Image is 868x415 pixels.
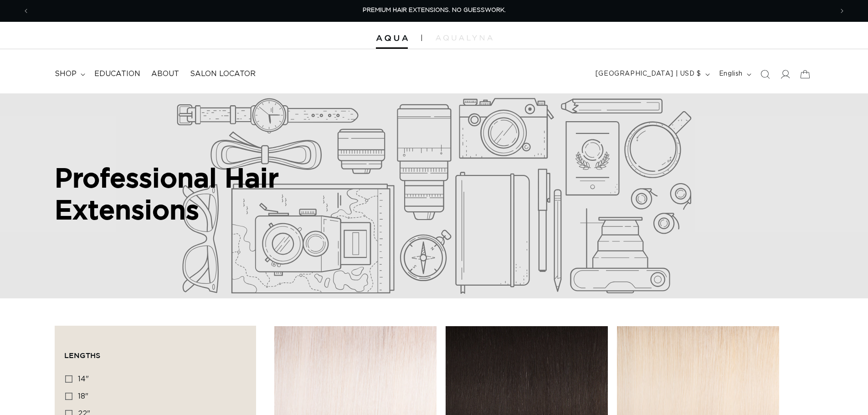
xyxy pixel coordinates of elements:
img: Aqua Hair Extensions [376,35,408,41]
span: About [151,69,179,79]
summary: Search [755,64,775,84]
button: English [714,66,755,83]
span: 14" [78,375,89,383]
a: Education [89,64,146,84]
button: Previous announcement [16,2,36,20]
h2: Professional Hair Extensions [55,162,401,225]
span: Education [94,69,140,79]
span: Lengths [64,351,100,359]
summary: Lengths (0 selected) [64,335,247,368]
summary: shop [49,64,89,84]
span: [GEOGRAPHIC_DATA] | USD $ [596,69,701,79]
span: Salon Locator [190,69,256,79]
button: Next announcement [832,2,852,20]
span: English [719,69,743,79]
img: aqualyna.com [436,35,493,41]
a: Salon Locator [185,64,261,84]
span: PREMIUM HAIR EXTENSIONS. NO GUESSWORK. [363,7,506,13]
span: shop [55,69,77,79]
span: 18" [78,393,88,400]
button: [GEOGRAPHIC_DATA] | USD $ [590,66,714,83]
a: About [146,64,185,84]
